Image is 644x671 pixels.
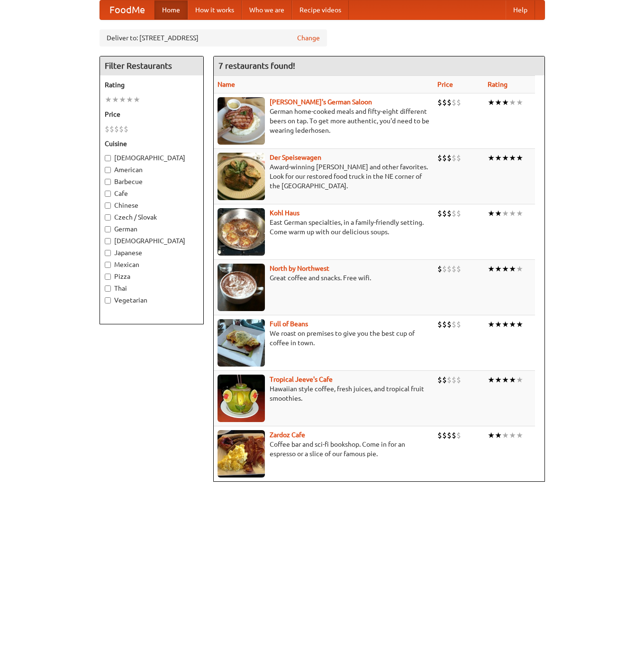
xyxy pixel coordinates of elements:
li: ★ [502,153,509,163]
p: East German specialties, in a family-friendly setting. Come warm up with our delicious soups. [218,218,430,237]
li: $ [456,153,461,163]
li: ★ [509,97,516,108]
li: $ [442,153,447,163]
a: Help [506,0,535,19]
li: ★ [495,430,502,441]
label: [DEMOGRAPHIC_DATA] [105,153,199,163]
label: American [105,165,199,175]
li: ★ [516,430,523,441]
li: $ [456,319,461,330]
li: $ [456,375,461,385]
a: Home [154,0,188,19]
label: Japanese [105,248,199,257]
label: Pizza [105,272,199,281]
li: ★ [495,375,502,385]
li: ★ [133,94,140,105]
img: north.jpg [218,264,265,311]
input: German [105,226,111,232]
li: ★ [105,94,112,105]
input: Barbecue [105,179,111,185]
li: $ [456,430,461,441]
li: $ [456,208,461,219]
p: German home-cooked meals and fifty-eight different beers on tap. To get more authentic, you'd nee... [218,107,430,135]
a: Recipe videos [292,0,349,19]
li: $ [437,375,442,385]
a: Kohl Haus [270,209,299,217]
li: $ [452,208,456,219]
li: $ [437,153,442,163]
li: ★ [516,153,523,163]
input: Cafe [105,191,111,197]
label: Barbecue [105,177,199,186]
label: Vegetarian [105,295,199,305]
input: Pizza [105,274,111,280]
img: esthers.jpg [218,97,265,145]
ng-pluralize: 7 restaurants found! [218,61,295,70]
a: Name [218,81,235,88]
li: $ [114,124,119,134]
p: Award-winning [PERSON_NAME] and other favorites. Look for our restored food truck in the NE corne... [218,162,430,191]
li: ★ [502,430,509,441]
li: ★ [502,264,509,274]
li: ★ [488,97,495,108]
a: FoodMe [100,0,154,19]
input: Czech / Slovak [105,214,111,221]
a: Zardoz Cafe [270,431,305,439]
li: $ [456,264,461,274]
a: How it works [188,0,242,19]
img: jeeves.jpg [218,375,265,422]
li: $ [447,208,452,219]
img: kohlhaus.jpg [218,208,265,256]
li: $ [447,375,452,385]
li: $ [437,319,442,330]
li: $ [447,153,452,163]
li: ★ [516,375,523,385]
li: ★ [488,375,495,385]
input: [DEMOGRAPHIC_DATA] [105,155,111,161]
a: Der Speisewagen [270,154,321,161]
label: Czech / Slovak [105,212,199,222]
li: ★ [495,319,502,330]
li: $ [452,264,456,274]
li: ★ [112,94,119,105]
li: ★ [495,97,502,108]
li: $ [442,375,447,385]
h4: Filter Restaurants [100,56,203,75]
li: ★ [495,208,502,219]
label: Mexican [105,260,199,269]
li: ★ [488,319,495,330]
li: $ [447,264,452,274]
li: $ [442,319,447,330]
li: ★ [509,375,516,385]
li: ★ [516,208,523,219]
label: Cafe [105,189,199,198]
label: [DEMOGRAPHIC_DATA] [105,236,199,246]
li: ★ [509,430,516,441]
a: North by Northwest [270,265,329,272]
li: ★ [119,94,126,105]
li: ★ [516,97,523,108]
a: [PERSON_NAME]'s German Saloon [270,98,372,106]
h5: Price [105,110,199,119]
li: $ [437,430,442,441]
a: Change [297,33,320,43]
li: $ [105,124,109,134]
p: Hawaiian style coffee, fresh juices, and tropical fruit smoothies. [218,384,430,403]
li: $ [437,208,442,219]
input: [DEMOGRAPHIC_DATA] [105,238,111,244]
li: ★ [516,264,523,274]
a: Full of Beans [270,320,308,328]
li: $ [447,97,452,108]
li: $ [442,264,447,274]
img: beans.jpg [218,319,265,367]
li: ★ [509,319,516,330]
li: $ [442,208,447,219]
h5: Rating [105,80,199,90]
li: ★ [502,375,509,385]
li: ★ [516,319,523,330]
li: ★ [502,97,509,108]
li: $ [442,430,447,441]
a: Rating [488,81,508,88]
li: ★ [488,264,495,274]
